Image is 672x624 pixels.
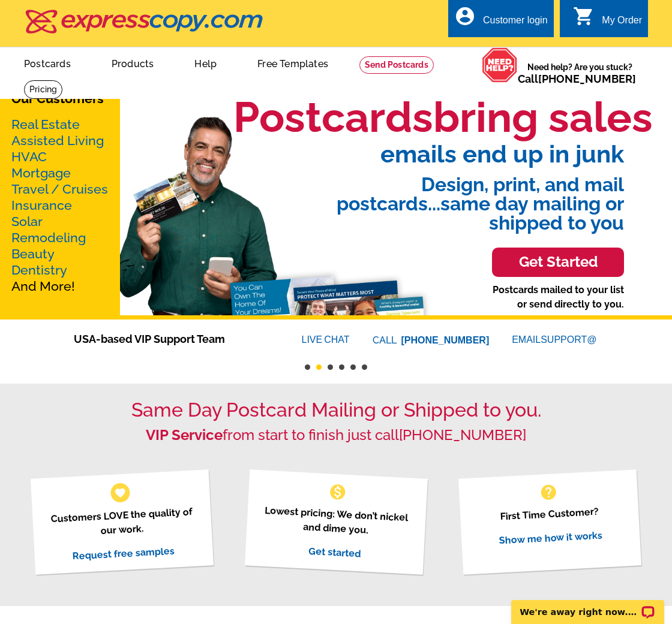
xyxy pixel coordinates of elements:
[602,15,642,32] div: My Order
[205,166,624,233] span: Design, print, and mail postcards...same day mailing or shipped to you
[260,503,413,539] p: Lowest pricing: We don’t nickel and dime you.
[73,545,175,562] a: Request free samples
[114,486,127,499] span: favorite
[316,364,322,370] button: 2 of 6
[308,545,361,559] a: Get started
[401,335,490,345] a: [PHONE_NUMBER]
[302,334,350,345] a: LIVECHAT
[11,133,104,148] a: Assisted Living
[512,334,598,345] a: EMAILSUPPORT@
[92,49,173,77] a: Products
[11,230,86,245] a: Remodeling
[11,165,71,180] a: Mortgage
[518,61,642,85] span: Need help? Are you stuck?
[573,13,642,28] a: shopping_cart My Order
[518,73,636,85] span: Call
[305,364,310,370] button: 1 of 6
[573,5,595,27] i: shopping_cart
[482,47,518,83] img: help
[493,283,624,312] p: Postcards mailed to your list or send directly to you.
[328,364,333,370] button: 3 of 6
[11,116,109,294] p: And More!
[175,49,236,77] a: Help
[507,254,609,271] h3: Get Started
[499,529,603,546] a: Show me how it works
[492,233,624,283] a: Get Started
[473,503,626,525] p: First Time Customer?
[11,198,72,213] a: Insurance
[11,182,108,197] a: Travel / Cruises
[399,426,526,444] a: [PHONE_NUMBER]
[74,331,266,347] span: USA-based VIP Support Team
[11,149,47,164] a: HVAC
[11,214,43,229] a: Solar
[24,399,648,421] h1: Same Day Postcard Mailing or Shipped to you.
[46,504,199,541] p: Customers LOVE the quality of our work.
[146,426,223,444] strong: VIP Service
[233,92,653,142] h1: Postcards bring sales
[238,49,347,77] a: Free Templates
[350,364,356,370] button: 5 of 6
[5,49,90,77] a: Postcards
[328,483,347,502] span: monetization_on
[11,246,55,261] a: Beauty
[503,586,672,624] iframe: LiveChat chat widget
[454,5,476,27] i: account_circle
[373,333,398,348] font: CALL
[539,483,558,502] span: help
[11,117,80,132] a: Real Estate
[302,333,325,347] font: LIVE
[339,364,344,370] button: 4 of 6
[11,263,67,278] a: Dentistry
[24,427,648,444] h2: from start to finish just call
[538,73,636,85] a: [PHONE_NUMBER]
[541,333,598,347] font: SUPPORT@
[483,15,548,32] div: Customer login
[205,142,624,166] span: emails end up in junk
[454,13,548,28] a: account_circle Customer login
[362,364,367,370] button: 6 of 6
